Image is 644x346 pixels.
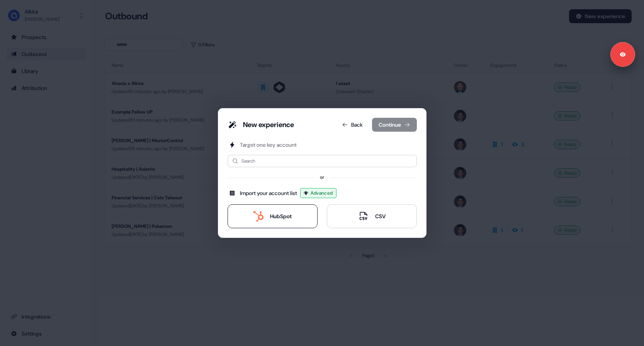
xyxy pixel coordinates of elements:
div: HubSpot [270,212,292,220]
div: Target one key account [240,141,297,149]
span: Advanced [311,189,333,197]
div: CSV [375,212,386,220]
div: New experience [243,120,294,129]
div: or [320,173,324,181]
button: CSV [327,204,417,228]
button: HubSpot [228,204,318,228]
button: Back [336,118,369,132]
div: Import your account list [240,189,297,197]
